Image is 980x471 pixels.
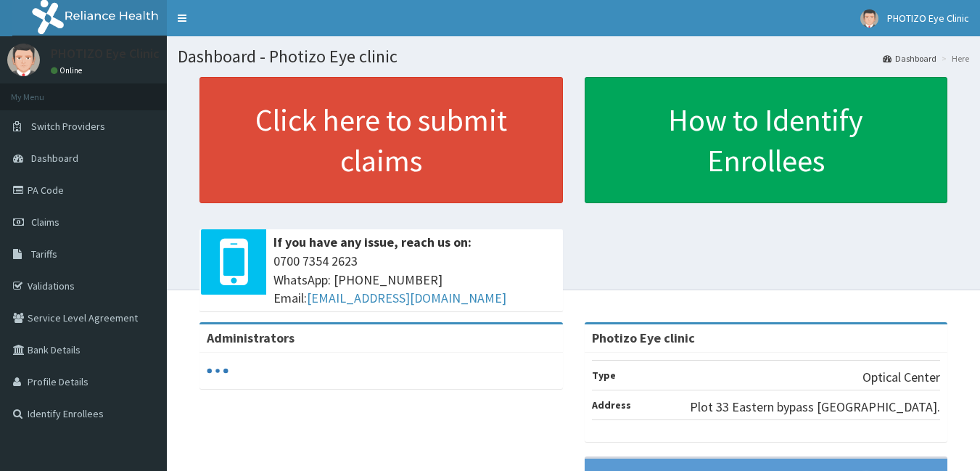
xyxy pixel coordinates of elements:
[307,290,506,306] a: [EMAIL_ADDRESS][DOMAIN_NAME]
[592,398,631,411] b: Address
[273,252,556,308] span: 0700 7354 2623 WhatsApp: [PHONE_NUMBER] Email:
[31,216,59,229] span: Claims
[7,44,40,76] img: User Image
[585,77,948,203] a: How to Identify Enrollees
[199,77,563,203] a: Click here to submit claims
[51,47,160,60] p: PHOTIZO Eye Clinic
[862,368,940,387] p: Optical Center
[938,52,969,65] li: Here
[592,369,616,382] b: Type
[860,9,878,28] img: User Image
[887,12,969,25] span: PHOTIZO Eye Clinic
[690,398,940,417] p: Plot 33 Eastern bypass [GEOGRAPHIC_DATA].
[207,329,295,346] b: Administrators
[51,65,86,75] a: Online
[883,52,936,65] a: Dashboard
[31,152,78,165] span: Dashboard
[31,120,105,133] span: Switch Providers
[592,329,695,346] strong: Photizo Eye clinic
[31,247,57,261] span: Tariffs
[207,360,228,382] svg: audio-loading
[178,47,969,66] h1: Dashboard - Photizo Eye clinic
[273,234,472,250] b: If you have any issue, reach us on:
